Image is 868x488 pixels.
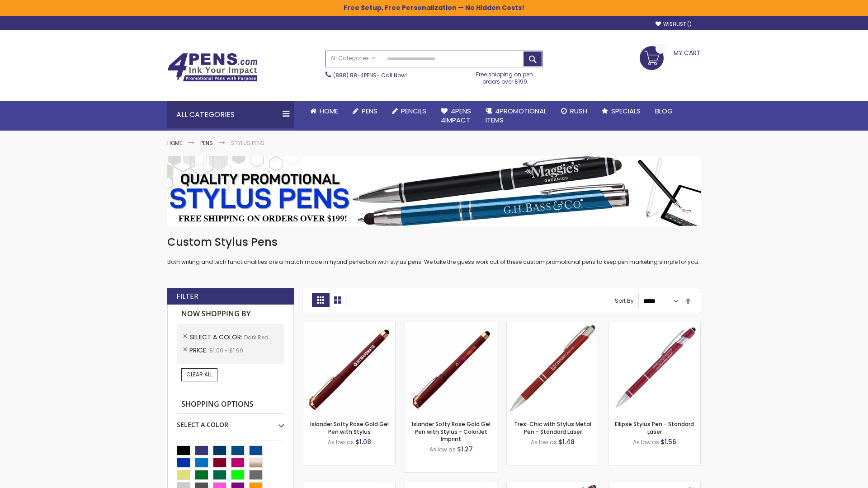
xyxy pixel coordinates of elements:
[167,235,701,249] h1: Custom Stylus Pens
[429,446,456,453] span: As low as
[186,371,212,378] span: Clear All
[333,71,377,79] a: (888) 88-4PENS
[330,55,376,62] span: All Categories
[660,437,676,446] span: $1.56
[633,438,659,446] span: As low as
[615,420,694,435] a: Ellipse Stylus Pen - Standard Laser
[167,101,294,128] div: All Categories
[401,106,426,116] span: Pencils
[385,101,434,121] a: Pencils
[326,51,380,66] a: All Categories
[303,322,395,414] img: Islander Softy Rose Gold Gel Pen with Stylus-Dark Red
[656,21,692,28] a: Wishlist
[611,106,641,116] span: Specials
[167,139,182,147] a: Home
[609,322,700,414] img: Ellipse Stylus Pen - Standard Laser-Dark Red
[457,445,473,454] span: $1.27
[181,368,217,381] a: Clear All
[405,322,497,414] img: Islander Softy Rose Gold Gel Pen with Stylus - ColorJet Imprint-Dark Red
[244,333,269,341] span: Dark Red
[189,333,244,342] span: Select A Color
[531,438,557,446] span: As low as
[189,346,209,355] span: Price
[514,420,591,435] a: Tres-Chic with Stylus Metal Pen - Standard Laser
[507,322,599,329] a: Tres-Chic with Stylus Metal Pen - Standard Laser-Dark Red
[434,101,478,131] a: 4Pens4impact
[167,156,701,226] img: Stylus Pens
[594,101,648,121] a: Specials
[507,322,599,414] img: Tres-Chic with Stylus Metal Pen - Standard Laser-Dark Red
[231,139,264,147] strong: Stylus Pens
[312,293,329,307] strong: Grid
[405,322,497,329] a: Islander Softy Rose Gold Gel Pen with Stylus - ColorJet Imprint-Dark Red
[209,347,243,354] span: $1.00 - $1.99
[167,235,701,266] div: Both writing and tech functionalities are a match made in hybrid perfection with stylus pens. We ...
[177,395,284,414] strong: Shopping Options
[486,106,547,125] span: 4PROMOTIONAL ITEMS
[609,322,700,329] a: Ellipse Stylus Pen - Standard Laser-Dark Red
[200,139,213,147] a: Pens
[320,106,338,116] span: Home
[655,106,673,116] span: Blog
[478,101,554,131] a: 4PROMOTIONALITEMS
[648,101,680,121] a: Blog
[177,305,284,324] strong: Now Shopping by
[362,106,377,116] span: Pens
[176,291,198,301] strong: Filter
[570,106,587,116] span: Rush
[345,101,385,121] a: Pens
[333,71,407,79] span: - Call Now!
[554,101,594,121] a: Rush
[355,437,371,446] span: $1.08
[412,420,491,442] a: Islander Softy Rose Gold Gel Pen with Stylus - ColorJet Imprint
[441,106,471,125] span: 4Pens 4impact
[177,414,284,429] div: Select A Color
[467,67,543,85] div: Free shipping on pen orders over $199
[310,420,389,435] a: Islander Softy Rose Gold Gel Pen with Stylus
[167,53,258,82] img: 4Pens Custom Pens and Promotional Products
[303,101,345,121] a: Home
[558,437,575,446] span: $1.48
[303,322,395,329] a: Islander Softy Rose Gold Gel Pen with Stylus-Dark Red
[615,297,634,305] label: Sort By
[328,438,354,446] span: As low as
